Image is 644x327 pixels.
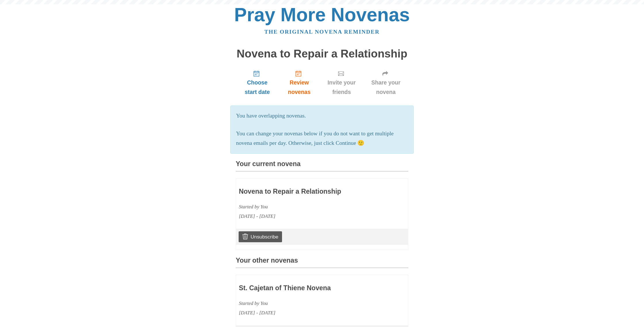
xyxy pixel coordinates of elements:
[320,66,363,100] a: Invite your friends
[279,66,320,100] a: Review novenas
[239,299,372,308] div: Started by You
[239,284,372,292] h3: St. Cajetan of Thiene Novena
[236,257,408,268] h3: Your other novenas
[239,231,282,242] a: Unsubscribe
[241,78,273,97] span: Choose start date
[239,211,372,221] div: [DATE] - [DATE]
[236,129,408,148] p: You can change your novenas below if you do not want to get multiple novena emails per day. Other...
[236,111,408,121] p: You have overlapping novenas.
[239,308,372,318] div: [DATE] - [DATE]
[325,78,358,97] span: Invite your friends
[285,78,314,97] span: Review novenas
[239,202,372,211] div: Started by You
[236,160,408,172] h3: Your current novena
[264,29,380,35] a: The original novena reminder
[369,78,402,97] span: Share your novena
[236,48,408,60] h1: Novena to Repair a Relationship
[236,66,279,100] a: Choose start date
[363,66,408,100] a: Share your novena
[239,188,372,195] h3: Novena to Repair a Relationship
[234,4,410,25] a: Pray More Novenas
